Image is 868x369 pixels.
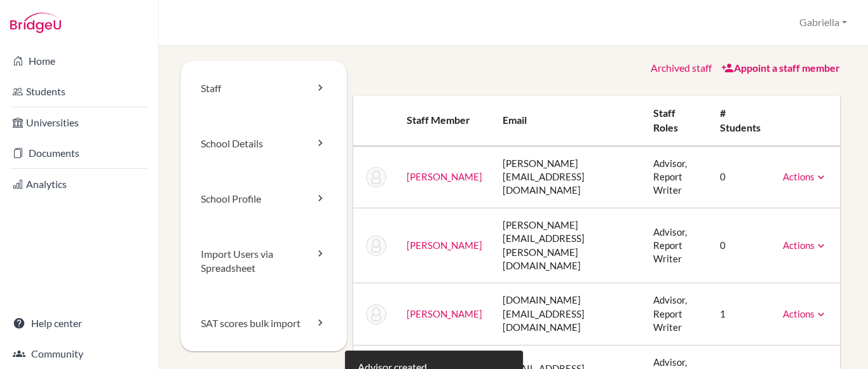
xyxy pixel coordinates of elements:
img: Angela Darmadi [366,167,386,187]
a: Actions [783,171,827,182]
a: School Profile [180,171,347,227]
td: Advisor, Report Writer [643,146,710,208]
td: 0 [710,208,773,283]
a: Analytics [3,171,156,197]
a: School Details [180,116,347,171]
img: Bridge-U [10,13,61,33]
td: Advisor, Report Writer [643,283,710,345]
a: Students [3,79,156,104]
a: Home [3,48,156,74]
th: Staff roles [643,96,710,146]
td: 0 [710,146,773,208]
td: 1 [710,283,773,345]
th: Staff member [397,96,492,146]
a: SAT scores bulk import [180,296,347,351]
button: Gabriella [794,11,853,34]
td: Advisor, Report Writer [643,208,710,283]
a: Staff [180,61,347,116]
a: Community [3,341,156,366]
a: Actions [783,239,827,251]
a: Import Users via Spreadsheet [180,227,347,297]
a: [PERSON_NAME] [407,308,482,319]
td: [PERSON_NAME][EMAIL_ADDRESS][PERSON_NAME][DOMAIN_NAME] [492,208,643,283]
a: Universities [3,110,156,135]
a: Actions [783,308,827,319]
a: [PERSON_NAME] [407,239,482,251]
td: [DOMAIN_NAME][EMAIL_ADDRESS][DOMAIN_NAME] [492,283,643,345]
th: # students [710,96,773,146]
a: Archived staff [651,62,712,74]
img: Renata Palit [366,236,386,256]
a: [PERSON_NAME] [407,171,482,182]
th: Email [492,96,643,146]
a: Help center [3,311,156,336]
a: Documents [3,140,156,166]
img: (Archived) Gabriella Sabbathini [366,304,386,325]
td: [PERSON_NAME][EMAIL_ADDRESS][DOMAIN_NAME] [492,146,643,208]
a: Appoint a staff member [721,62,840,74]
